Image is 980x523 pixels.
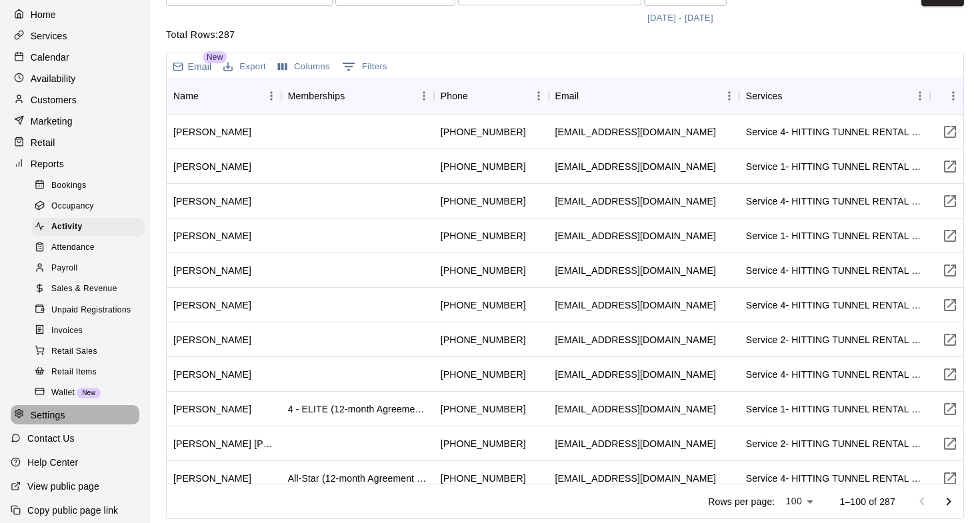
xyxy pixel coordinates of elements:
div: Email [555,77,579,115]
div: Service 2- HITTING TUNNEL RENTAL - 50ft Baseball [746,437,923,450]
div: Memberships [281,77,434,115]
div: Service 4- HITTING TUNNEL RENTAL - 70ft Baseball [746,125,923,139]
button: Visit customer page [937,465,963,492]
span: New [203,51,227,63]
p: Customers [31,93,77,107]
p: Reports [31,157,64,171]
p: Settings [31,408,65,422]
button: Menu [529,86,549,106]
p: Retail [31,136,55,149]
a: Settings [11,405,139,425]
div: Andrew Champ [173,160,251,173]
a: Bookings [32,175,150,196]
button: Export [220,57,269,77]
div: Jackson Smolke [173,437,275,450]
a: Availability [11,69,139,89]
div: 4 - ELITE (12-month Agreement from Purchase Date) [288,402,427,416]
div: +16026906922 [441,125,526,139]
div: Customers [11,90,139,110]
div: dmt0800@yahoo.com [555,472,716,485]
span: Payroll [51,262,77,275]
div: Invoices [32,322,145,340]
button: Visit customer page [937,257,963,284]
div: +14804301678 [441,264,526,277]
button: Menu [910,86,930,106]
p: Contact Us [27,432,75,445]
button: Sort [345,87,363,105]
button: Visit customer page [937,430,963,457]
p: Availability [31,72,76,85]
button: Menu [261,86,281,106]
button: Visit customer page [937,188,963,215]
a: Retail Sales [32,341,150,362]
p: Email [188,60,212,73]
div: Service 4- HITTING TUNNEL RENTAL - 70ft Baseball [746,264,923,277]
span: Activity [51,221,83,234]
button: Menu [719,86,739,106]
p: Services [31,29,67,43]
button: Visit customer page [937,153,963,180]
div: Service 4- HITTING TUNNEL RENTAL - 70ft Baseball [746,472,923,485]
p: 1–100 of 287 [839,495,895,508]
div: Name [173,77,199,115]
a: Attendance [32,238,150,259]
div: David Taylor [173,472,251,485]
a: Retail [11,133,139,153]
div: knightselitebaseball@gmail.com [555,125,716,139]
svg: Visit customer page [942,159,958,175]
p: View public page [27,480,99,493]
a: Invoices [32,320,150,341]
div: 100 [780,492,818,511]
button: [DATE] - [DATE] [644,8,717,29]
span: Bookings [51,179,87,193]
div: Activity [32,218,145,237]
p: Rows per page: [708,495,775,508]
a: Visit customer page [937,292,963,318]
button: Visit customer page [937,326,963,353]
span: Unpaid Registrations [51,304,131,317]
span: Attendance [51,241,95,255]
a: Visit customer page [937,361,963,388]
div: Retail Sales [32,342,145,361]
div: Steven McIntyre [173,298,251,312]
div: Sales & Revenue [32,280,145,298]
div: Phone [434,77,549,115]
a: Sales & Revenue [32,279,150,300]
button: Visit customer page [937,396,963,422]
div: Services [739,77,930,115]
a: Retail Items [32,362,150,382]
div: Ryan Rivas [173,368,251,381]
div: Retail Items [32,363,145,382]
div: All-Star (12-month Agreement from Purchase Date)(OLD) [288,472,427,485]
button: Visit customer page [937,119,963,145]
div: +14802022046 [441,298,526,312]
div: Rudy Sanchez [173,402,251,416]
div: Memberships [288,77,345,115]
svg: Visit customer page [942,262,958,278]
div: Jet Gonzalez [173,229,251,243]
svg: Visit customer page [942,470,958,486]
svg: Visit customer page [942,401,958,417]
svg: Visit customer page [942,228,958,244]
div: +14802068016 [441,333,526,346]
div: Tim Hundley [173,264,251,277]
button: Select columns [275,57,333,77]
span: New [77,389,101,396]
button: Sort [783,87,801,105]
svg: Visit customer page [942,297,958,313]
span: Occupancy [51,200,94,213]
a: Marketing [11,111,139,131]
a: Reports [11,154,139,174]
div: timmerblue@yahoo.com [555,264,716,277]
div: Service 1- HITTING TUNNEL RENTAL - 50ft Baseball w/ Auto/Manual Feeder,Service 2- HITTING TUNNEL ... [746,402,923,416]
button: Menu [943,86,963,106]
p: Total Rows: 287 [166,28,964,42]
